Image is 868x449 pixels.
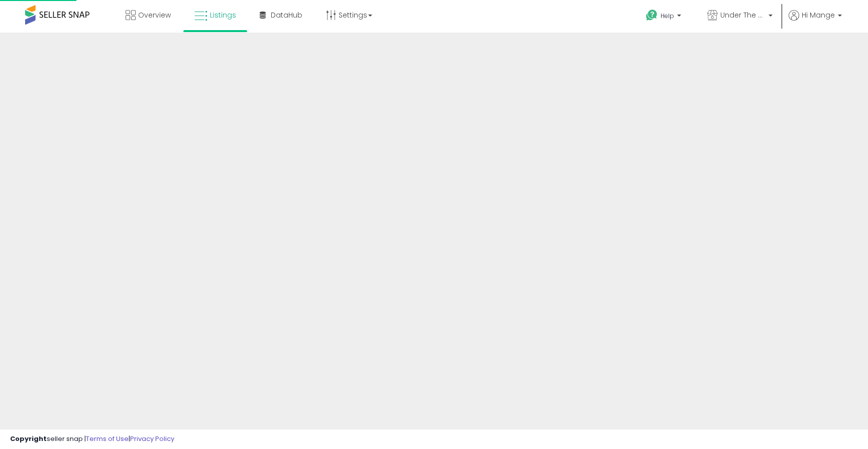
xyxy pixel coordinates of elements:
span: Overview [138,10,171,20]
a: Privacy Policy [130,434,174,443]
i: Get Help [645,9,658,22]
span: Under The Rug [720,10,766,20]
a: Hi Mange [789,10,842,33]
div: seller snap | | [10,434,174,444]
span: Hi Mange [802,10,835,20]
a: Help [638,2,691,33]
strong: Copyright [10,434,47,443]
span: Help [661,12,674,20]
span: DataHub [271,10,302,20]
a: Terms of Use [86,434,129,443]
span: Listings [210,10,236,20]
